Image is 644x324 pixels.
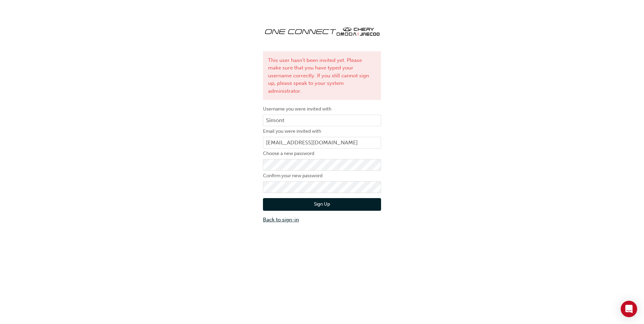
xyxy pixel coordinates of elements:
div: Open Intercom Messenger [621,301,637,317]
div: This user hasn't been invited yet. Please make sure that you have typed your username correctly. ... [263,51,381,100]
label: Choose a new password [263,150,381,158]
a: Back to sign-in [263,216,381,224]
img: oneconnect [263,21,381,41]
label: Email you were invited with [263,127,381,135]
label: Username you were invited with [263,105,381,113]
button: Sign Up [263,198,381,211]
input: Username [263,115,381,126]
label: Confirm your new password [263,172,381,180]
